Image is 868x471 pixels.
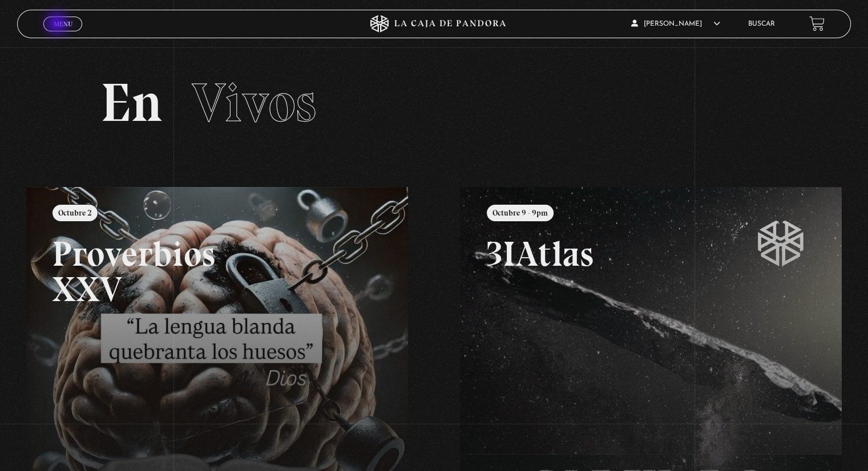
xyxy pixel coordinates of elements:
[809,16,825,31] a: View your shopping cart
[50,30,76,38] span: Cerrar
[54,21,72,27] span: Menu
[192,70,316,135] span: Vivos
[631,21,720,27] span: [PERSON_NAME]
[100,76,767,130] h2: En
[748,21,775,27] a: Buscar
